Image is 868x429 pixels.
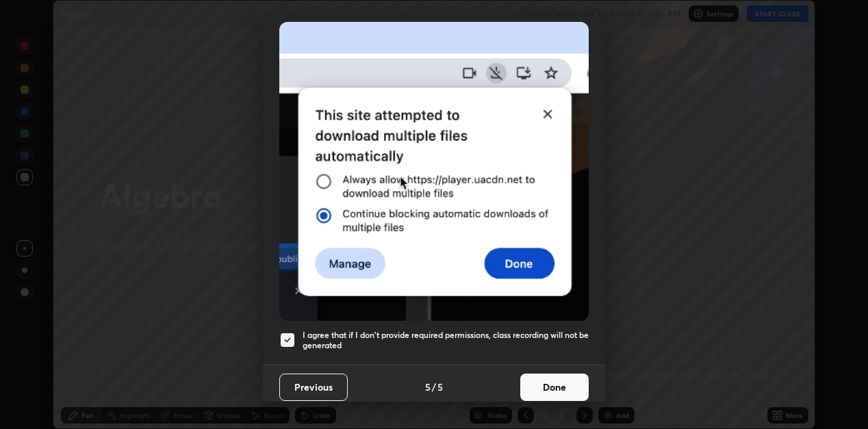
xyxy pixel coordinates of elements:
[425,380,431,394] h4: 5
[279,22,589,321] img: downloads-permission-blocked.gif
[279,374,348,401] button: Previous
[437,380,443,394] h4: 5
[432,380,436,394] h4: /
[303,330,589,351] h5: I agree that if I don't provide required permissions, class recording will not be generated
[520,374,589,401] button: Done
